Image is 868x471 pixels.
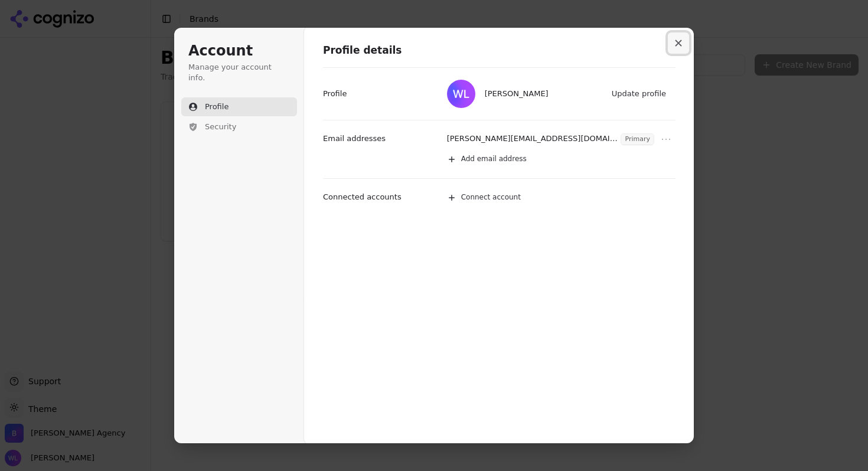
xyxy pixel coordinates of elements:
[441,188,676,207] button: Connect account
[188,62,290,83] p: Manage your account info.
[447,133,619,145] p: [PERSON_NAME][EMAIL_ADDRESS][DOMAIN_NAME]
[323,89,347,99] p: Profile
[441,150,676,169] button: Add email address
[323,44,676,58] h1: Profile details
[181,97,297,116] button: Profile
[205,122,236,132] span: Security
[461,193,521,202] span: Connect account
[205,102,229,112] span: Profile
[461,155,527,164] span: Add email address
[188,42,290,61] h1: Account
[181,117,297,136] button: Security
[621,134,654,145] span: Primary
[323,133,386,144] p: Email addresses
[485,89,549,99] span: [PERSON_NAME]
[606,85,673,103] button: Update profile
[447,80,475,108] img: Wendy Lindars
[659,132,673,146] button: Open menu
[668,32,689,54] button: Close modal
[323,192,402,202] p: Connected accounts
